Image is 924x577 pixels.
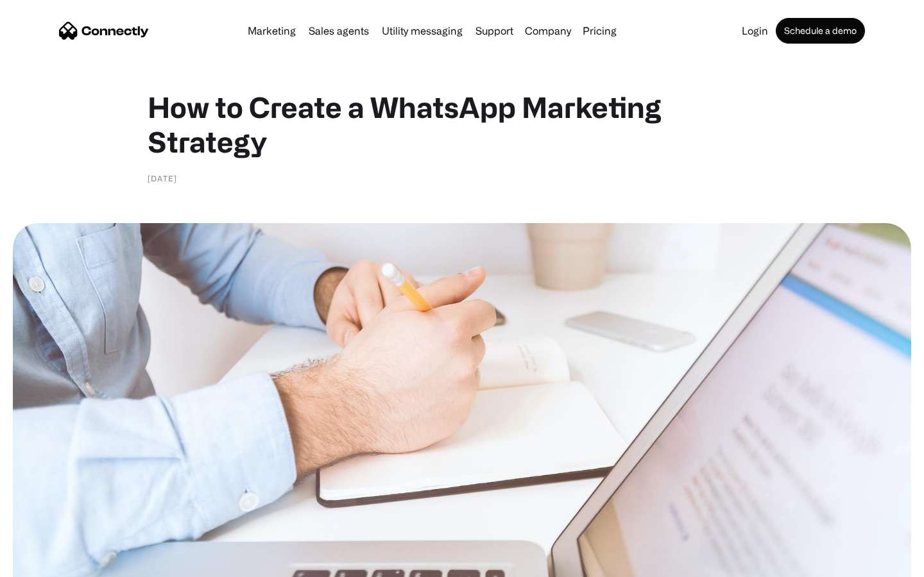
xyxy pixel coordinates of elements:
div: [DATE] [148,172,177,185]
a: Marketing [243,26,301,36]
ul: Language list [26,555,77,573]
a: Schedule a demo [776,18,865,44]
a: Pricing [577,26,622,36]
a: Login [737,26,773,36]
div: Company [525,22,571,40]
h1: How to Create a WhatsApp Marketing Strategy [148,90,776,159]
aside: Language selected: English [13,555,77,573]
a: Support [470,26,518,36]
a: Utility messaging [377,26,468,36]
a: Sales agents [304,26,374,36]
